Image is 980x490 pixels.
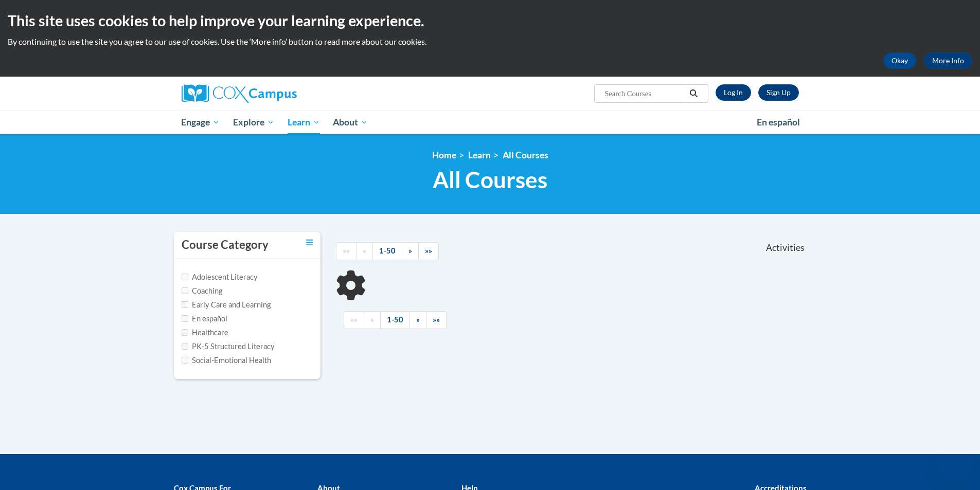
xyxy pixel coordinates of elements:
span: Learn [288,116,320,129]
img: Cox Campus [182,84,297,103]
span: »» [433,315,440,324]
span: « [370,315,374,324]
input: Checkbox for Options [182,287,188,294]
a: Begining [344,311,364,329]
a: 1-50 [380,311,410,329]
a: Log In [716,84,751,101]
a: Cox Campus [182,84,377,103]
span: About [333,116,368,129]
input: Search Courses [603,87,686,100]
a: Next [402,242,419,260]
div: Main menu [166,111,814,134]
label: En español [182,313,227,324]
span: «« [343,246,350,255]
h3: Course Category [182,237,269,253]
label: Social-Emotional Health [182,355,271,366]
input: Checkbox for Options [182,357,188,364]
a: More Info [924,52,972,69]
a: About [326,111,375,134]
a: Home [432,150,456,160]
span: Activities [766,242,805,253]
span: Engage [181,116,220,129]
input: Checkbox for Options [182,315,188,322]
a: All Courses [503,150,548,160]
a: Begining [336,242,357,260]
a: End [426,311,447,329]
button: Search [686,87,701,100]
span: »» [425,246,432,255]
label: PK-5 Structured Literacy [182,341,275,352]
a: Learn [468,150,491,160]
label: Adolescent Literacy [182,271,258,283]
span: » [408,246,412,255]
a: 1-50 [372,242,402,260]
span: All Courses [433,166,547,193]
span: Explore [233,116,274,129]
a: Register [758,84,799,101]
input: Checkbox for Options [182,329,188,336]
a: Previous [356,242,373,260]
input: Checkbox for Options [182,274,188,280]
a: En español [750,112,807,133]
span: « [363,246,366,255]
a: End [418,242,439,260]
a: Learn [281,111,327,134]
a: Explore [226,111,281,134]
label: Healthcare [182,327,228,338]
span: «« [350,315,358,324]
input: Checkbox for Options [182,343,188,350]
input: Checkbox for Options [182,301,188,308]
button: Okay [883,52,916,69]
span: » [416,315,420,324]
a: Next [409,311,426,329]
span: En español [757,117,800,128]
label: Early Care and Learning [182,299,271,311]
a: Previous [364,311,381,329]
a: Toggle collapse [306,237,313,248]
p: By continuing to use the site you agree to our use of cookies. Use the ‘More info’ button to read... [8,36,972,47]
h2: This site uses cookies to help improve your learning experience. [8,10,972,31]
a: Engage [175,111,227,134]
label: Coaching [182,285,222,297]
iframe: Button to launch messaging window [939,449,972,482]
